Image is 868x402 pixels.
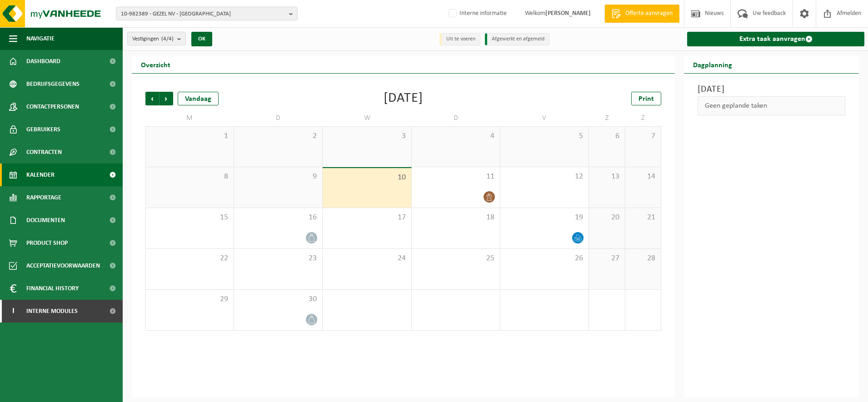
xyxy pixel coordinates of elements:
[594,213,620,223] span: 20
[630,131,656,141] span: 7
[639,95,654,103] span: Print
[630,213,656,223] span: 21
[239,213,318,223] span: 16
[26,232,68,254] span: Product Shop
[26,95,79,118] span: Contactpersonen
[26,50,60,73] span: Dashboard
[594,172,620,182] span: 13
[161,36,174,42] count: (4/4)
[150,172,229,182] span: 8
[589,110,625,126] td: Z
[416,172,495,182] span: 11
[327,131,406,141] span: 3
[150,131,229,141] span: 1
[604,5,679,23] a: Offerte aanvragen
[26,209,65,232] span: Documenten
[327,173,406,183] span: 10
[594,131,620,141] span: 6
[384,92,423,105] div: [DATE]
[327,253,406,263] span: 24
[26,118,60,141] span: Gebruikers
[145,92,159,105] span: Vorige
[26,186,61,209] span: Rapportage
[327,213,406,223] span: 17
[698,96,845,115] div: Geen geplande taken
[132,32,174,46] span: Vestigingen
[631,92,661,105] a: Print
[447,7,507,20] label: Interne informatie
[239,294,318,304] span: 30
[505,172,584,182] span: 12
[505,253,584,263] span: 26
[500,110,589,126] td: V
[26,27,55,50] span: Navigatie
[26,164,55,186] span: Kalender
[150,294,229,304] span: 29
[239,131,318,141] span: 2
[26,277,79,300] span: Financial History
[505,131,584,141] span: 5
[26,300,78,323] span: Interne modules
[132,55,180,73] h2: Overzicht
[239,253,318,263] span: 23
[698,83,845,96] h3: [DATE]
[191,32,212,46] button: OK
[160,92,173,105] span: Volgende
[150,253,229,263] span: 22
[26,141,62,164] span: Contracten
[594,253,620,263] span: 27
[485,33,549,45] li: Afgewerkt en afgemeld
[178,92,219,105] div: Vandaag
[150,213,229,223] span: 15
[505,213,584,223] span: 19
[630,253,656,263] span: 28
[416,213,495,223] span: 18
[323,110,411,126] td: W
[116,7,298,20] button: 10-982389 - GEZEL NV - [GEOGRAPHIC_DATA]
[630,172,656,182] span: 14
[545,10,591,17] strong: [PERSON_NAME]
[687,32,864,46] a: Extra taak aanvragen
[416,131,495,141] span: 4
[127,32,186,45] button: Vestigingen(4/4)
[412,110,500,126] td: D
[416,253,495,263] span: 25
[439,33,480,45] li: Uit te voeren
[9,300,17,323] span: I
[26,73,80,95] span: Bedrijfsgegevens
[121,7,285,21] span: 10-982389 - GEZEL NV - [GEOGRAPHIC_DATA]
[145,110,234,126] td: M
[26,254,100,277] span: Acceptatievoorwaarden
[623,9,675,18] span: Offerte aanvragen
[234,110,323,126] td: D
[239,172,318,182] span: 9
[684,55,741,73] h2: Dagplanning
[625,110,661,126] td: Z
